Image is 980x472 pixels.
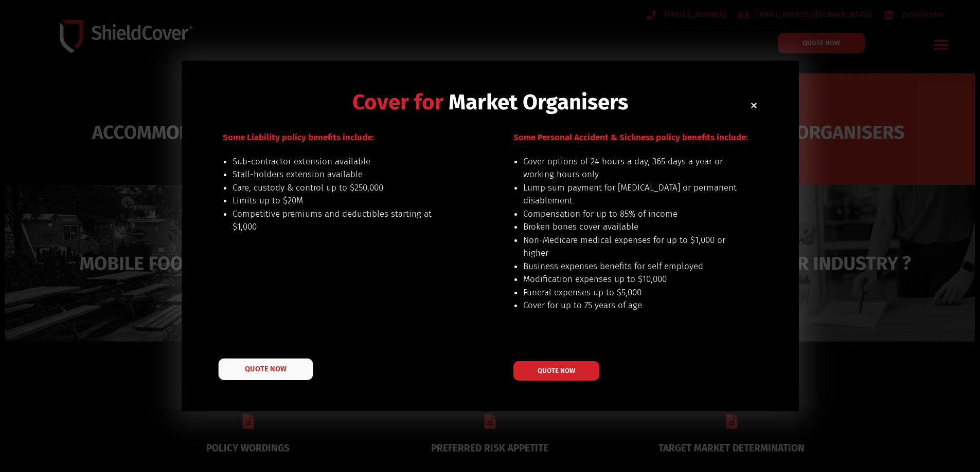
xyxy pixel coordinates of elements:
[523,286,738,299] li: Funeral expenses up to $5,000
[233,194,447,207] li: Limits up to $20M
[449,89,628,115] span: Market Organisers
[523,181,738,207] li: Lump sum payment for [MEDICAL_DATA] or permanent disablement
[233,181,447,195] li: Care, custody & control up to $250,000
[523,234,738,260] li: Non-Medicare medical expenses for up to $1,000 or higher
[523,207,738,221] li: Compensation for up to 85% of income
[218,358,313,380] a: QUOTE NOW
[513,132,748,143] span: Some Personal Accident & Sickness policy benefits include:
[523,220,738,234] li: Broken bones cover available
[352,89,443,115] span: Cover for
[233,168,447,181] li: Stall-holders extension available
[233,155,447,168] li: Sub-contractor extension available
[245,366,286,373] span: QUOTE NOW
[523,155,738,181] li: Cover options of 24 hours a day, 365 days a year or working hours only
[223,132,374,143] span: Some Liability policy benefits include:
[523,260,738,273] li: Business expenses benefits for self employed
[538,367,575,374] span: QUOTE NOW
[523,273,738,286] li: Modification expenses up to $10,000
[750,102,758,109] a: Close
[523,299,738,312] li: Cover for up to 75 years of age
[513,361,599,381] a: QUOTE NOW
[233,207,447,234] li: Competitive premiums and deductibles starting at $1,000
